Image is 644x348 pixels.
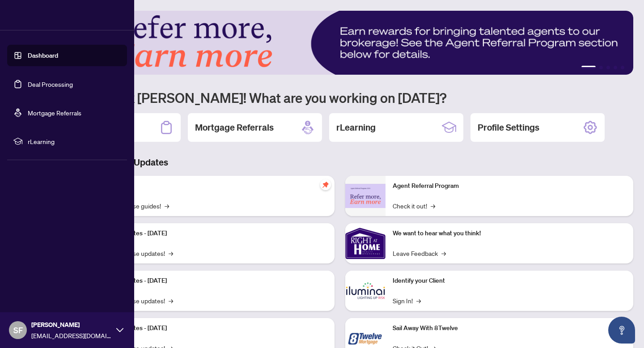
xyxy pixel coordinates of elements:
h3: Brokerage & Industry Updates [47,156,633,169]
img: Identify your Client [345,271,386,311]
span: → [441,248,446,258]
p: Sail Away With 8Twelve [393,323,626,333]
img: Agent Referral Program [345,184,386,208]
img: Slide 0 [47,11,633,75]
h1: Welcome back [PERSON_NAME]! What are you working on [DATE]? [47,89,633,106]
span: pushpin [320,179,331,190]
a: Deal Processing [28,80,73,88]
a: Dashboard [28,51,58,59]
p: Platform Updates - [DATE] [94,323,327,333]
span: [EMAIL_ADDRESS][DOMAIN_NAME] [31,331,112,340]
p: We want to hear what you think! [393,229,626,238]
a: Leave Feedback→ [393,248,446,258]
h2: Mortgage Referrals [195,121,274,134]
a: Check it out!→ [393,201,435,211]
span: [PERSON_NAME] [31,320,112,330]
span: → [169,248,173,258]
span: SF [13,324,23,336]
span: → [416,296,421,306]
span: → [169,296,173,306]
img: We want to hear what you think! [345,223,386,263]
button: 4 [614,66,617,69]
h2: Profile Settings [478,121,539,134]
p: Platform Updates - [DATE] [94,276,327,286]
a: Sign In!→ [393,296,421,306]
h2: rLearning [336,121,376,134]
p: Identify your Client [393,276,626,286]
p: Platform Updates - [DATE] [94,229,327,238]
button: Open asap [608,317,635,344]
p: Agent Referral Program [393,181,626,191]
a: Mortgage Referrals [28,109,81,117]
span: → [431,201,435,211]
span: rLearning [28,136,121,146]
button: 5 [621,66,624,69]
button: 3 [606,66,610,69]
span: → [165,201,169,211]
button: 1 [581,66,596,69]
p: Self-Help [94,181,327,191]
button: 2 [599,66,603,69]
